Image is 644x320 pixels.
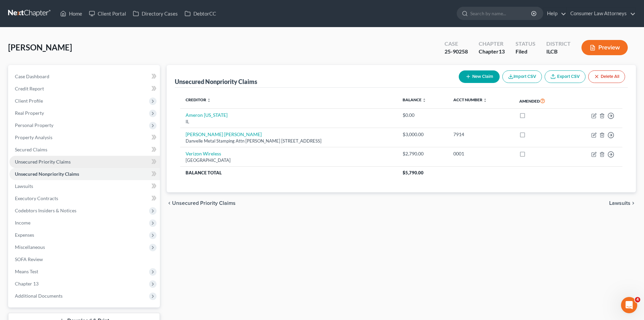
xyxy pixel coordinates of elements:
a: Help [544,7,566,20]
span: Income [15,220,30,226]
i: chevron_left [167,200,172,206]
div: Case [445,40,468,48]
input: Search by name... [470,7,532,20]
a: Unsecured Nonpriority Claims [9,168,160,180]
i: unfold_more [422,98,426,102]
iframe: Intercom live chat [621,297,637,313]
div: $2,790.00 [403,150,443,157]
div: [GEOGRAPHIC_DATA] [186,157,391,164]
a: SOFA Review [9,253,160,265]
button: Import CSV [502,70,542,83]
span: Client Profile [15,98,43,104]
span: Secured Claims [15,147,47,152]
span: Chapter 13 [15,281,39,286]
div: Status [516,40,535,48]
div: $0.00 [403,112,443,119]
div: District [546,40,571,48]
div: Chapter [479,40,505,48]
a: Client Portal [86,7,129,20]
button: New Claim [459,70,500,83]
span: Real Property [15,110,44,116]
button: Delete All [588,70,625,83]
span: Expenses [15,232,34,238]
a: Export CSV [545,70,586,83]
div: Chapter [479,48,505,56]
span: SOFA Review [15,256,43,262]
a: Case Dashboard [9,70,160,83]
i: chevron_right [630,200,636,206]
div: 0001 [453,150,508,157]
i: unfold_more [207,98,211,102]
span: Credit Report [15,86,44,91]
div: $3,000.00 [403,131,443,138]
span: Unsecured Priority Claims [172,200,236,206]
div: Unsecured Nonpriority Claims [175,78,257,86]
span: Personal Property [15,122,53,128]
span: Case Dashboard [15,73,49,79]
span: Lawsuits [609,200,630,206]
span: Lawsuits [15,183,33,189]
a: Directory Cases [129,7,181,20]
span: Unsecured Priority Claims [15,159,71,165]
div: Filed [516,48,535,56]
a: Unsecured Priority Claims [9,156,160,168]
a: Ameron [US_STATE] [186,112,228,118]
a: Balance unfold_more [403,97,426,102]
div: 7914 [453,131,508,138]
span: Miscellaneous [15,244,45,250]
button: Preview [581,40,628,55]
a: Home [57,7,86,20]
a: DebtorCC [181,7,219,20]
div: Danvelle Metal Stamping Attn [PERSON_NAME] [STREET_ADDRESS] [186,138,391,144]
span: Codebtors Insiders & Notices [15,208,76,213]
a: Lawsuits [9,180,160,192]
a: Executory Contracts [9,192,160,205]
a: Secured Claims [9,144,160,156]
div: 25-90258 [445,48,468,56]
span: 13 [499,48,505,55]
div: ILCB [546,48,571,56]
span: $5,790.00 [403,170,424,175]
i: unfold_more [483,98,487,102]
a: Acct Number unfold_more [453,97,487,102]
span: Additional Documents [15,293,63,299]
span: 4 [635,297,640,302]
span: Executory Contracts [15,195,58,201]
a: [PERSON_NAME] [PERSON_NAME] [186,131,262,137]
a: Consumer Law Attorneys [567,7,636,20]
a: Property Analysis [9,131,160,144]
a: Creditor unfold_more [186,97,211,102]
button: chevron_left Unsecured Priority Claims [167,200,236,206]
a: Verizon Wireless [186,151,221,156]
span: Means Test [15,269,38,274]
th: Amended [514,93,568,109]
div: IL [186,119,391,125]
span: [PERSON_NAME] [8,42,72,52]
button: Lawsuits chevron_right [609,200,636,206]
th: Balance Total [180,167,397,179]
span: Property Analysis [15,134,52,140]
span: Unsecured Nonpriority Claims [15,171,79,177]
a: Credit Report [9,83,160,95]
